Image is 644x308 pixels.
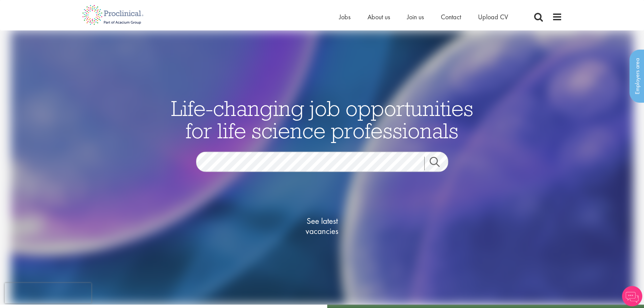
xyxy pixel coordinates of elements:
[288,216,356,236] span: See latest vacancies
[171,95,473,144] span: Life-changing job opportunities for life science professionals
[478,13,508,21] a: Upload CV
[339,13,351,21] a: Jobs
[424,157,453,170] a: Job search submit button
[10,30,634,305] img: candidate home
[367,13,390,21] a: About us
[288,189,356,263] a: See latestvacancies
[441,13,461,21] a: Contact
[622,286,642,306] img: Chatbot
[407,13,424,21] a: Join us
[5,283,91,303] iframe: reCAPTCHA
